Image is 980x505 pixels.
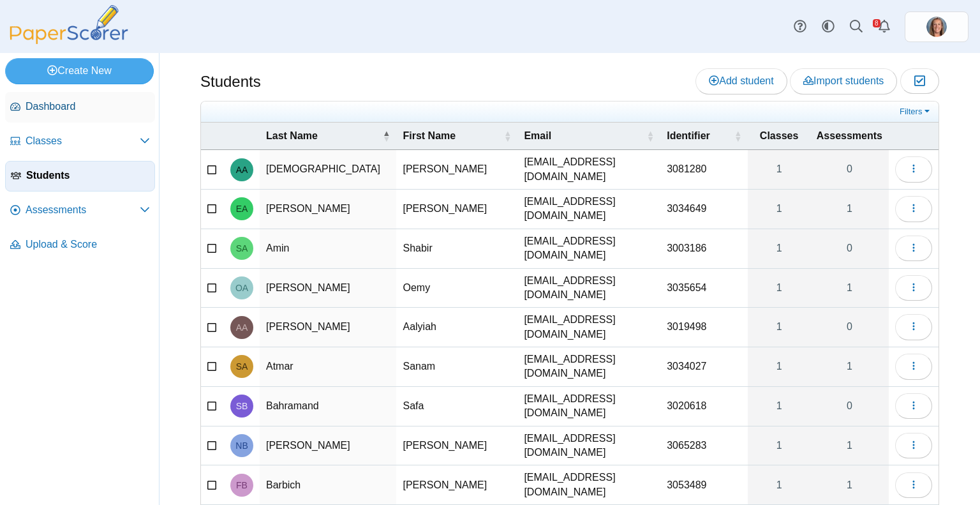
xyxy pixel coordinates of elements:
[660,308,748,347] td: 3019498
[5,5,133,44] img: PaperScorer
[260,465,396,505] td: Barbich
[748,190,810,229] a: 1
[5,35,133,46] a: PaperScorer
[810,150,889,189] a: 0
[790,68,897,94] a: Import students
[517,465,660,505] td: [EMAIL_ADDRESS][DOMAIN_NAME]
[810,387,889,426] a: 0
[695,68,787,94] a: Add student
[396,150,517,190] td: [PERSON_NAME]
[5,58,154,84] a: Create New
[926,17,947,37] span: Samantha Sutphin - MRH Faculty
[810,190,889,229] a: 1
[382,130,390,142] span: Last Name : Activate to invert sorting
[200,71,261,93] h1: Students
[810,269,889,308] a: 1
[517,308,660,347] td: [EMAIL_ADDRESS][DOMAIN_NAME]
[260,426,396,466] td: [PERSON_NAME]
[5,230,155,260] a: Upload & Score
[5,126,155,157] a: Classes
[396,269,517,308] td: Oemy
[748,150,810,189] a: 1
[26,237,150,252] span: Upload & Score
[517,150,660,190] td: [EMAIL_ADDRESS][DOMAIN_NAME]
[709,75,773,86] span: Add student
[748,387,810,426] a: 1
[817,129,882,143] span: Assessments
[236,402,248,411] span: Safa Bahramand
[810,465,889,504] a: 1
[235,441,248,450] span: Nicholas Banaga
[260,308,396,347] td: [PERSON_NAME]
[236,323,248,332] span: Aalyiah Aragon
[870,13,898,41] a: Alerts
[26,169,149,183] span: Students
[5,161,155,192] a: Students
[396,229,517,269] td: Shabir
[660,269,748,308] td: 3035654
[396,426,517,466] td: [PERSON_NAME]
[260,150,396,190] td: [DEMOGRAPHIC_DATA]
[260,387,396,426] td: Bahramand
[517,347,660,387] td: [EMAIL_ADDRESS][DOMAIN_NAME]
[524,129,644,143] span: Email
[236,244,248,253] span: Shabir Amin
[660,229,748,269] td: 3003186
[396,465,517,505] td: [PERSON_NAME]
[260,190,396,229] td: [PERSON_NAME]
[660,465,748,505] td: 3053489
[5,195,155,226] a: Assessments
[926,17,947,37] img: ps.WNEQT33M2D3P2Tkp
[236,481,248,490] span: Frankie Barbich
[660,347,748,387] td: 3034027
[754,129,803,143] span: Classes
[660,387,748,426] td: 3020618
[26,203,140,217] span: Assessments
[646,130,654,142] span: Email : Activate to sort
[734,130,741,142] span: Identifier : Activate to sort
[517,190,660,229] td: [EMAIL_ADDRESS][DOMAIN_NAME]
[235,283,248,292] span: Oemy Anaya Labrado
[403,129,501,143] span: First Name
[810,308,889,347] a: 0
[517,426,660,466] td: [EMAIL_ADDRESS][DOMAIN_NAME]
[905,11,969,42] a: ps.WNEQT33M2D3P2Tkp
[660,190,748,229] td: 3034649
[748,269,810,308] a: 1
[748,347,810,386] a: 1
[236,362,248,371] span: Sanam Atmar
[517,229,660,269] td: [EMAIL_ADDRESS][DOMAIN_NAME]
[748,465,810,504] a: 1
[667,129,731,143] span: Identifier
[517,387,660,426] td: [EMAIL_ADDRESS][DOMAIN_NAME]
[396,387,517,426] td: Safa
[896,105,935,118] a: Filters
[236,204,248,213] span: Evelyn Amdahl
[503,130,511,142] span: First Name : Activate to sort
[660,150,748,190] td: 3081280
[396,347,517,387] td: Sanam
[748,426,810,465] a: 1
[748,229,810,268] a: 1
[260,347,396,387] td: Atmar
[236,165,248,174] span: Abdul Ghafoor Ahmadi
[396,308,517,347] td: Aalyiah
[660,426,748,466] td: 3065283
[810,347,889,386] a: 1
[266,129,380,143] span: Last Name
[748,308,810,347] a: 1
[396,190,517,229] td: [PERSON_NAME]
[803,75,884,86] span: Import students
[810,426,889,465] a: 1
[517,269,660,308] td: [EMAIL_ADDRESS][DOMAIN_NAME]
[810,229,889,268] a: 0
[26,134,140,148] span: Classes
[26,100,150,114] span: Dashboard
[260,229,396,269] td: Amin
[260,269,396,308] td: [PERSON_NAME]
[5,92,155,123] a: Dashboard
